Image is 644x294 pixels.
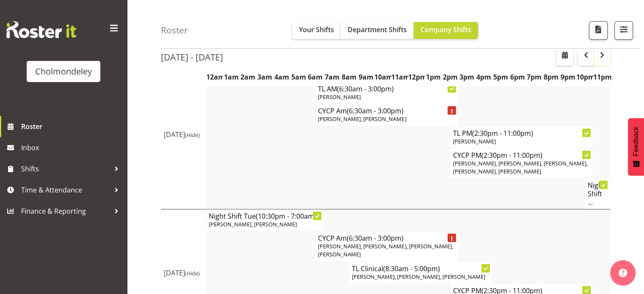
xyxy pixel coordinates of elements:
[35,65,92,78] div: Cholmondeley
[453,137,495,145] span: [PERSON_NAME]
[318,234,456,242] h4: CYCP Am
[185,131,200,139] span: (Hide)
[593,68,610,87] th: 11pm
[453,151,590,159] h4: CYCP PM
[414,22,478,39] button: Company Shifts
[481,151,542,160] span: (2:30pm - 11:00pm)
[21,205,110,217] span: Finance & Reporting
[352,264,489,273] h4: TL Clinical
[374,68,391,87] th: 10am
[21,141,123,154] span: Inbox
[347,234,404,243] span: (6:30am - 3:00pm)
[509,68,526,87] th: 6pm
[559,68,576,87] th: 9pm
[318,93,361,101] span: [PERSON_NAME]
[614,21,633,40] button: Filter Shifts
[459,68,475,87] th: 3pm
[209,220,297,228] span: [PERSON_NAME], [PERSON_NAME]
[341,22,414,39] button: Department Shifts
[240,68,257,87] th: 2am
[257,68,274,87] th: 3am
[324,68,341,87] th: 7am
[420,25,471,34] span: Company Shifts
[256,212,316,221] span: (10:30pm - 7:00am)
[21,162,110,175] span: Shifts
[161,25,188,35] h4: Roster
[526,68,543,87] th: 7pm
[299,25,334,34] span: Your Shifts
[619,269,627,277] img: help-xxl-2.png
[209,212,321,220] h4: Night Shift Tue
[391,68,408,87] th: 11am
[161,52,223,63] h2: [DATE] - [DATE]
[587,181,607,206] h4: Night Shift ...
[383,264,440,273] span: (8:30am - 5:00pm)
[318,115,406,123] span: [PERSON_NAME], [PERSON_NAME]
[442,68,459,87] th: 2pm
[223,68,240,87] th: 1am
[492,68,509,87] th: 5pm
[632,126,640,156] span: Feedback
[206,68,223,87] th: 12am
[6,21,76,38] img: Rosterit website logo
[357,68,374,87] th: 9am
[543,68,560,87] th: 8pm
[161,60,206,209] td: [DATE]
[589,21,608,40] button: Download a PDF of the roster according to the set date range.
[337,84,394,93] span: (6:30am - 3:00pm)
[21,120,123,133] span: Roster
[408,68,425,87] th: 12pm
[347,106,404,115] span: (6:30am - 3:00pm)
[318,242,453,258] span: [PERSON_NAME], [PERSON_NAME], [PERSON_NAME], [PERSON_NAME]
[472,129,533,138] span: (2:30pm - 11:00pm)
[576,68,593,87] th: 10pm
[185,269,200,277] span: (Hide)
[475,68,492,87] th: 4pm
[628,118,644,176] button: Feedback - Show survey
[274,68,290,87] th: 4am
[425,68,442,87] th: 1pm
[21,184,110,196] span: Time & Attendance
[453,129,590,137] h4: TL PM
[318,107,456,115] h4: CYCP Am
[307,68,324,87] th: 6am
[348,25,407,34] span: Department Shifts
[290,68,307,87] th: 5am
[557,49,573,66] button: Select a specific date within the roster.
[318,85,456,93] h4: TL AM
[453,159,587,175] span: [PERSON_NAME], [PERSON_NAME], [PERSON_NAME], [PERSON_NAME], [PERSON_NAME]
[292,22,341,39] button: Your Shifts
[352,273,485,280] span: [PERSON_NAME], [PERSON_NAME], [PERSON_NAME]
[341,68,358,87] th: 8am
